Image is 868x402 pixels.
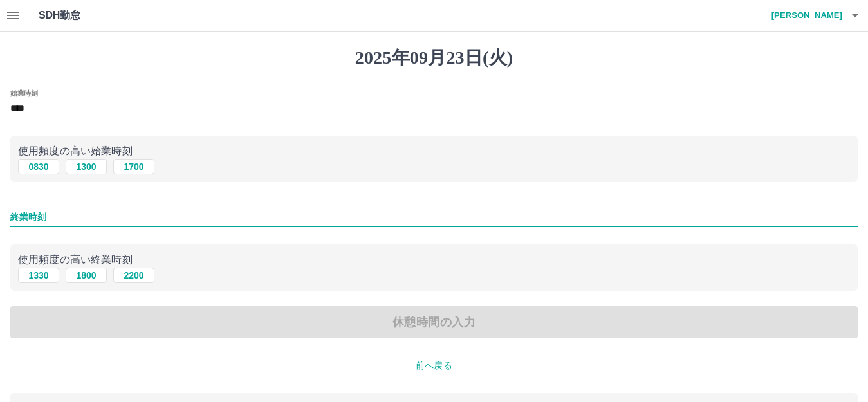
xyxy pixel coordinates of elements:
p: 前へ戻る [10,359,858,372]
button: 2200 [113,268,154,283]
button: 0830 [18,159,59,174]
button: 1800 [66,268,107,283]
p: 使用頻度の高い始業時刻 [18,143,850,159]
button: 1300 [66,159,107,174]
h1: 2025年09月23日(火) [10,47,858,69]
button: 1700 [113,159,154,174]
p: 使用頻度の高い終業時刻 [18,252,850,268]
button: 1330 [18,268,59,283]
label: 始業時刻 [10,88,37,98]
